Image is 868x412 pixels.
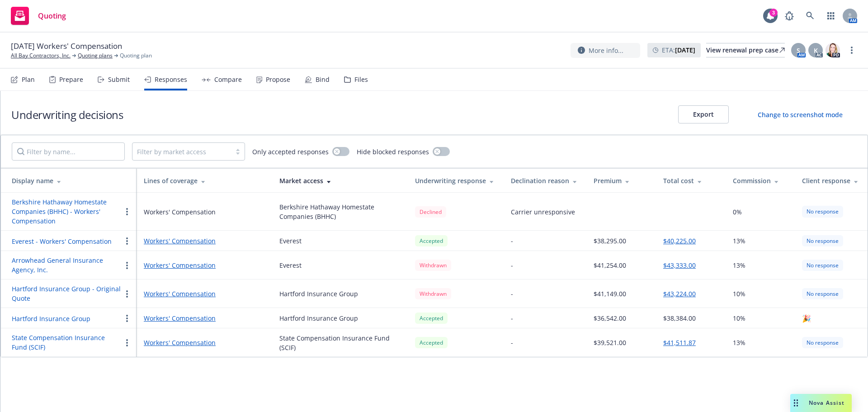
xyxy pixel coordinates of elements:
div: 3 [769,9,778,17]
a: View renewal prep case [706,43,785,57]
div: - [511,236,513,246]
button: Hartford Insurance Group [12,314,90,323]
div: Bind [316,76,330,83]
span: Only accepted responses [252,147,329,156]
div: Prepare [59,76,83,83]
button: Berkshire Hathaway Homestate Companies (BHHC) - Workers' Compensation [12,197,122,226]
a: Search [801,7,819,25]
div: Total cost [663,176,718,185]
a: Workers' Compensation [144,236,265,246]
div: Plan [22,76,35,83]
button: Change to screenshot mode [743,105,857,123]
div: Withdrawn [415,260,451,271]
span: Nova Assist [809,399,844,407]
span: 13% [733,236,745,246]
div: Commission [733,176,788,185]
div: No response [802,288,843,299]
div: Everest [279,236,302,246]
span: 🎉 [802,313,811,324]
span: 10% [733,289,745,298]
div: State Compensation Insurance Fund (SCIF) [279,333,401,352]
span: [DATE] Workers' Compensation [11,41,122,52]
div: $38,384.00 [663,313,696,323]
strong: [DATE] [675,46,695,54]
a: Switch app [822,7,840,25]
div: No response [802,206,843,217]
div: Berkshire Hathaway Homestate Companies (BHHC) [279,202,401,221]
div: Declination reason [511,176,579,185]
button: Everest - Workers' Compensation [12,237,112,246]
div: Everest [279,260,302,270]
div: Carrier unresponsive [511,207,575,217]
span: Hide blocked responses [357,147,429,156]
span: K [814,46,818,55]
a: more [846,45,857,56]
div: Propose [266,76,290,83]
div: - [511,338,513,347]
button: Hartford Insurance Group - Original Quote [12,284,122,303]
button: Nova Assist [790,394,852,412]
div: Premium [594,176,649,185]
div: Submit [108,76,130,83]
div: View renewal prep case [706,43,785,57]
div: Accepted [415,313,448,324]
span: ETA : [662,45,695,55]
div: Lines of coverage [144,176,265,185]
a: Workers' Compensation [144,289,265,298]
div: No response [802,337,843,348]
div: Files [354,76,368,83]
span: 13% [733,338,745,347]
div: Underwriting response [415,176,496,185]
div: $41,254.00 [594,260,626,270]
div: Withdrawn [415,288,451,299]
a: Quoting [7,3,70,28]
span: 13% [733,260,745,270]
span: Quoting [38,12,66,19]
div: No response [802,260,843,271]
img: photo [826,43,840,57]
div: Market access [279,176,401,185]
span: 10% [733,313,745,323]
div: Responses [155,76,187,83]
a: Workers' Compensation [144,313,265,323]
button: State Compensation Insurance Fund (SCIF) [12,333,122,352]
div: Accepted [415,337,448,348]
span: More info... [589,46,623,55]
h1: Underwriting decisions [11,107,123,122]
a: Workers' Compensation [144,260,265,270]
div: Accepted [415,235,448,246]
div: Hartford Insurance Group [279,289,358,298]
span: 0% [733,207,742,217]
a: Workers' Compensation [144,338,265,347]
button: $43,224.00 [663,289,696,298]
div: $41,149.00 [594,289,626,298]
div: $36,542.00 [594,313,626,323]
div: Client response [802,176,860,185]
button: $41,511.87 [663,338,696,347]
button: $43,333.00 [663,260,696,270]
a: All Bay Contractors, Inc. [11,52,71,60]
div: Declined [415,206,446,218]
button: Export [678,105,729,123]
button: More info... [571,43,640,58]
div: Hartford Insurance Group [279,313,358,323]
div: $38,295.00 [594,236,626,246]
a: Report a Bug [780,7,798,25]
div: Compare [214,76,242,83]
div: - [511,289,513,298]
button: Arrowhead General Insurance Agency, Inc. [12,256,122,275]
div: $39,521.00 [594,338,626,347]
div: Change to screenshot mode [758,110,843,119]
div: - [511,313,513,323]
a: Quoting plans [78,52,113,60]
div: No response [802,235,843,246]
span: Quoting plan [120,52,152,60]
button: $40,225.00 [663,236,696,246]
div: Display name [12,176,129,185]
div: Drag to move [790,394,802,412]
span: S [797,46,800,55]
input: Filter by name... [12,142,125,161]
div: - [511,260,513,270]
div: Workers' Compensation [144,207,216,217]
